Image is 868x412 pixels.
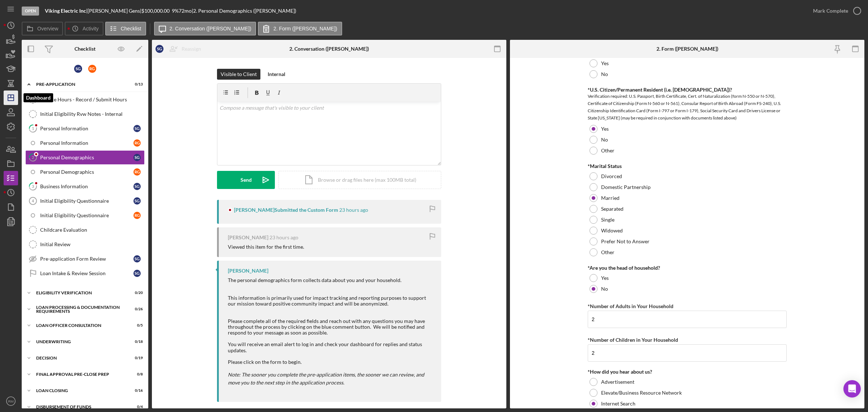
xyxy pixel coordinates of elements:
div: Verification required: U.S. Passport, Birth Certificate, Cert. of Naturalization (form N-550 or N... [588,93,787,122]
tspan: 1 [32,126,34,131]
label: No [601,137,608,143]
a: 2Personal DemographicsSG [25,150,145,165]
div: 72 mo [179,8,192,14]
div: Initial Eligibility Questionnaire [40,213,133,218]
div: Loan Closing [36,388,125,393]
div: 0 / 8 [130,372,143,377]
div: Checklist [75,46,95,52]
div: | [45,8,88,14]
tspan: 4 [32,199,34,203]
time: 2025-08-18 19:12 [269,235,298,240]
div: Loan Processing & Documentation Requirements [36,305,125,314]
div: Business Information [40,184,133,189]
div: *How did you hear about us? [588,369,787,375]
label: Internet Search [601,401,635,407]
label: Yes [601,126,609,132]
div: *Marital Status [588,163,787,169]
a: 4Initial Eligibility QuestionnaireSG [25,194,145,208]
em: Note: The sooner you complete the pre-application items, the sooner we can review, and move you t... [228,371,424,386]
div: Pre-application Form Review [40,256,133,262]
div: S G [133,125,141,132]
label: Elevate/Business Resource Network [601,390,682,396]
div: 0 / 19 [130,356,143,360]
div: S G [133,183,141,190]
div: This information is primarily used for impact tracking and reporting purposes to support our miss... [228,295,434,307]
div: *Are you the head of household? [588,265,787,271]
label: Other [601,249,614,255]
div: 0 / 26 [130,307,143,311]
label: Separated [601,206,624,212]
div: Please click on the form to begin. [228,359,434,365]
button: Send [217,171,275,189]
label: Overview [37,26,58,31]
div: Personal Demographics [40,155,133,160]
div: Open [22,7,39,16]
button: 2. Form ([PERSON_NAME]) [258,22,342,35]
div: $100,000.00 [141,8,172,14]
div: The personal demographics form collects data about you and your household. [228,277,434,283]
tspan: 3 [32,184,34,189]
label: 2. Form ([PERSON_NAME]) [273,26,337,31]
div: Pre-Application [36,82,125,87]
div: S G [133,255,141,262]
button: 2. Conversation ([PERSON_NAME]) [154,22,256,35]
div: Disbursement of Funds [36,405,125,409]
div: R G [88,65,96,73]
b: Viking Electric Inc [45,8,86,14]
div: Service Hours - Record / Submit Hours [40,97,144,102]
div: Eligibility Verification [36,291,125,295]
div: Initial Eligibility Rvw Notes - Internal [40,111,144,117]
div: S G [156,45,163,53]
div: Reassign [182,42,201,56]
div: Personal Information [40,126,133,131]
div: 2. Form ([PERSON_NAME]) [656,46,718,52]
a: Personal InformationRG [25,136,145,150]
label: Married [601,195,620,201]
a: Initial Review [25,237,145,252]
a: Initial Eligibility QuestionnaireRG [25,208,145,223]
button: Overview [22,22,63,35]
button: Activity [65,22,103,35]
button: RM [4,394,18,408]
div: S G [74,65,82,73]
div: [PERSON_NAME] [228,235,268,240]
a: Service Hours - Record / Submit Hours [25,92,145,107]
div: Underwriting [36,340,125,344]
div: Final Approval Pre-Close Prep [36,372,125,377]
div: S G [133,270,141,277]
div: R G [133,139,141,147]
div: Please complete all of the required fields and reach out with any questions you may have througho... [228,318,434,336]
div: Initial Review [40,241,144,247]
div: 0 / 18 [130,340,143,344]
a: 1Personal InformationSG [25,121,145,136]
time: 2025-08-18 19:14 [339,207,368,213]
div: You will receive an email alert to log in and check your dashboard for replies and status updates. [228,341,434,353]
label: Domestic Partnership [601,184,651,190]
tspan: 2 [32,155,34,160]
div: S G [133,197,141,205]
button: SGReassign [152,42,208,56]
label: Prefer Not to Answer [601,239,650,244]
div: 0 / 4 [130,405,143,409]
label: Divorced [601,173,622,179]
div: Send [241,171,252,189]
div: [PERSON_NAME] [228,268,268,274]
label: Other [601,148,614,154]
div: [PERSON_NAME] Submitted the Custom Form [234,207,338,213]
div: Initial Eligibility Questionnaire [40,198,133,204]
a: Personal DemographicsRG [25,165,145,179]
div: Personal Demographics [40,169,133,175]
label: Activity [82,26,98,31]
a: Childcare Evaluation [25,223,145,237]
div: Visible to Client [221,69,257,80]
div: Loan Intake & Review Session [40,270,133,276]
label: *Number of Children in Your Household [588,337,678,343]
label: Single [601,217,614,223]
a: Initial Eligibility Rvw Notes - Internal [25,107,145,121]
div: Decision [36,356,125,360]
div: R G [133,168,141,176]
div: Personal Information [40,140,133,146]
div: Internal [268,69,285,80]
label: Advertisement [601,379,634,385]
button: Internal [264,69,289,80]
